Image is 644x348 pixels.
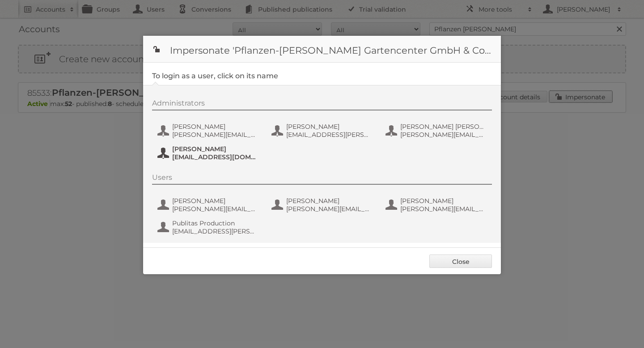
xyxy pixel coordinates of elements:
span: [PERSON_NAME] [172,123,259,131]
span: [PERSON_NAME][EMAIL_ADDRESS][PERSON_NAME][DOMAIN_NAME][PERSON_NAME] [172,131,259,139]
legend: To login as a user, click on its name [152,72,278,80]
span: Publitas Production [172,219,259,227]
button: [PERSON_NAME] [PERSON_NAME][EMAIL_ADDRESS][PERSON_NAME][DOMAIN_NAME][PERSON_NAME] [157,122,262,140]
span: [PERSON_NAME] [PERSON_NAME] [400,123,487,131]
span: [PERSON_NAME] [286,197,373,205]
span: [PERSON_NAME][EMAIL_ADDRESS][PERSON_NAME][DOMAIN_NAME][PERSON_NAME] [400,131,487,139]
span: [PERSON_NAME] [400,197,487,205]
button: [PERSON_NAME] [PERSON_NAME][EMAIL_ADDRESS][PERSON_NAME][DOMAIN_NAME][PERSON_NAME] [157,196,262,214]
button: Publitas Production [EMAIL_ADDRESS][PERSON_NAME][DOMAIN_NAME] [157,218,262,236]
button: [PERSON_NAME] [PERSON_NAME] [PERSON_NAME][EMAIL_ADDRESS][PERSON_NAME][DOMAIN_NAME][PERSON_NAME] [385,122,490,140]
button: [PERSON_NAME] [PERSON_NAME][EMAIL_ADDRESS][PERSON_NAME][DOMAIN_NAME][PERSON_NAME] [271,196,376,214]
button: [PERSON_NAME] [PERSON_NAME][EMAIL_ADDRESS][PERSON_NAME][DOMAIN_NAME] [385,196,490,214]
button: [PERSON_NAME] [EMAIL_ADDRESS][PERSON_NAME][DOMAIN_NAME][PERSON_NAME] [271,122,376,140]
div: Administrators [152,99,492,110]
span: [PERSON_NAME][EMAIL_ADDRESS][PERSON_NAME][DOMAIN_NAME][PERSON_NAME] [286,205,373,213]
span: [PERSON_NAME] [286,123,373,131]
a: Close [429,255,492,268]
span: [EMAIL_ADDRESS][DOMAIN_NAME][PERSON_NAME] [172,153,259,161]
span: [EMAIL_ADDRESS][PERSON_NAME][DOMAIN_NAME][PERSON_NAME] [286,131,373,139]
div: Users [152,173,492,185]
span: [PERSON_NAME] [172,145,259,153]
span: [EMAIL_ADDRESS][PERSON_NAME][DOMAIN_NAME] [172,227,259,235]
span: [PERSON_NAME][EMAIL_ADDRESS][PERSON_NAME][DOMAIN_NAME] [400,205,487,213]
h1: Impersonate 'Pflanzen-[PERSON_NAME] Gartencenter GmbH & Co. KG' [143,36,501,63]
span: [PERSON_NAME] [172,197,259,205]
span: [PERSON_NAME][EMAIL_ADDRESS][PERSON_NAME][DOMAIN_NAME][PERSON_NAME] [172,205,259,213]
button: [PERSON_NAME] [EMAIL_ADDRESS][DOMAIN_NAME][PERSON_NAME] [157,144,262,162]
